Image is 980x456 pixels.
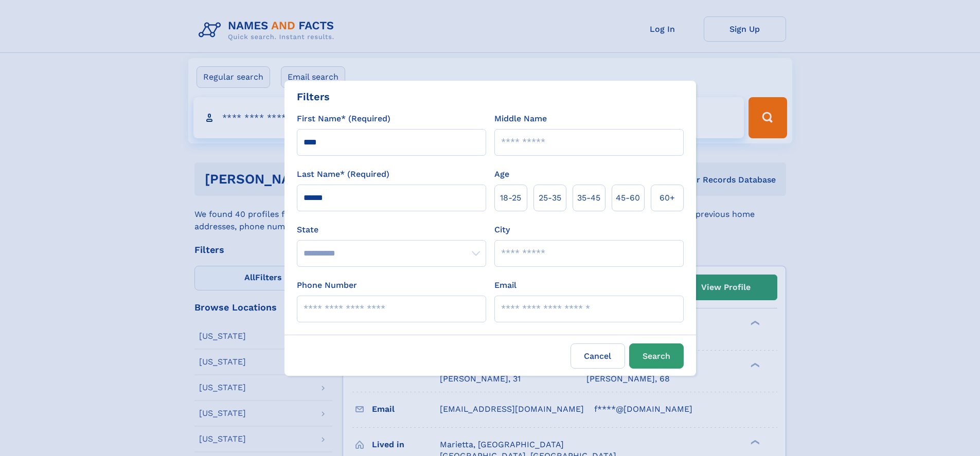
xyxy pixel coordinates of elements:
[297,224,486,236] label: State
[297,279,357,291] label: Phone Number
[616,192,640,204] span: 45‑60
[577,192,600,204] span: 35‑45
[297,168,389,180] label: Last Name* (Required)
[494,113,547,125] label: Middle Name
[494,224,510,236] label: City
[494,279,516,291] label: Email
[660,192,675,204] span: 60+
[539,192,561,204] span: 25‑35
[500,192,521,204] span: 18‑25
[494,168,509,180] label: Age
[297,113,390,125] label: First Name* (Required)
[297,89,330,104] div: Filters
[629,343,684,369] button: Search
[571,343,625,369] label: Cancel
